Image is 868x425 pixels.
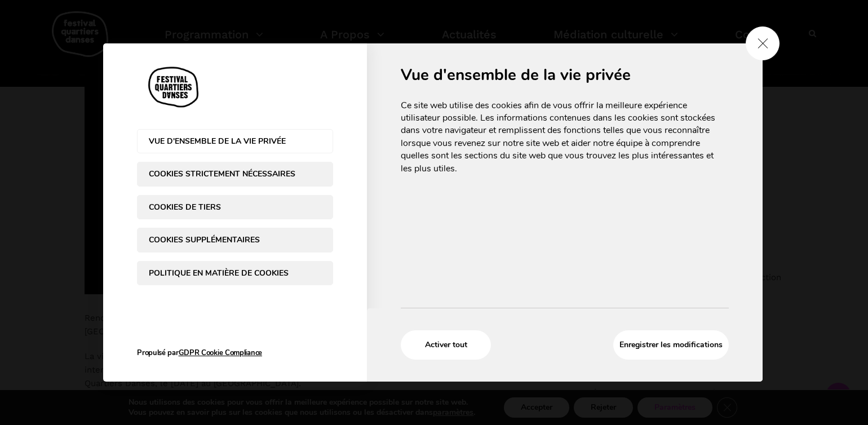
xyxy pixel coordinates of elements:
button: Cookies de tiers [137,195,333,219]
span: Politique en matière de cookies [149,269,299,277]
button: Activer tout [401,330,491,360]
button: Cookies supplémentaires [137,228,333,252]
button: Politique en matière de cookies [137,261,333,285]
span: Cookies strictement nécessaires [149,170,299,178]
span: Cookies supplémentaires [149,236,299,244]
button: Close GDPR Cookie Settings [746,26,780,60]
span: Vue d'ensemble de la vie privée [149,137,299,145]
button: Vue d'ensemble de la vie privée [137,129,333,153]
span: GDPR Cookie Compliance [179,347,262,359]
p: Ce site web utilise des cookies afin de vous offrir la meilleure expérience utilisateur possible.... [401,99,718,175]
button: Enregistrer les modifications [613,330,729,360]
button: Cookies strictement nécessaires [137,162,333,186]
span: Vue d'ensemble de la vie privée [401,66,729,85]
dialog: GDPR Settings Screen [103,43,763,382]
span: Cookies de tiers [149,203,299,211]
a: Propulsé parGDPR Cookie Compliance [137,336,333,370]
